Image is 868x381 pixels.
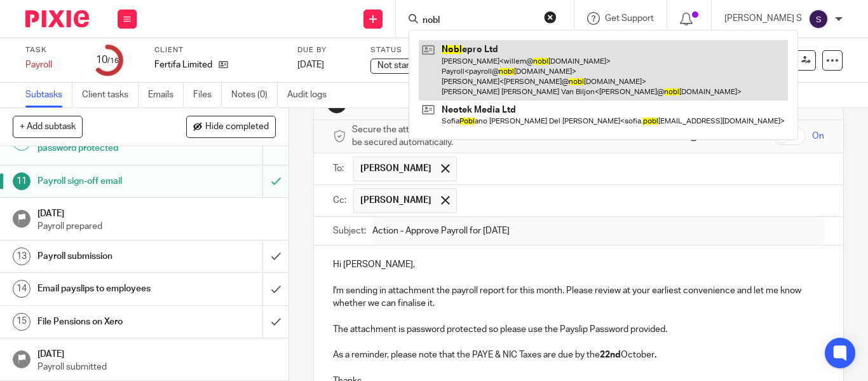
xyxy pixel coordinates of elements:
p: Payroll submitted [37,361,276,373]
div: 14 [13,280,31,298]
label: Due by [297,45,355,55]
div: 10 [96,53,119,67]
p: [PERSON_NAME] S [724,12,802,25]
span: Get Support [605,14,654,23]
p: Hi [PERSON_NAME], [333,258,824,271]
img: Pixie [25,10,89,27]
span: Secure the attachments in this message. Files exceeding the size limit (10MB) will be secured aut... [352,123,686,149]
a: Audit logs [287,83,336,107]
input: Search [421,15,536,27]
label: Client [154,45,281,55]
h1: [DATE] [37,204,276,220]
strong: . [654,350,656,359]
p: Fertifa Limited [154,59,212,71]
img: svg%3E [808,9,829,29]
a: Emails [148,83,184,107]
span: Not started [377,61,423,70]
p: As a reminder, please note that the PAYE & NIC Taxes are due by the October [333,349,824,361]
label: Task [25,45,76,55]
p: Payroll prepared [37,220,276,233]
button: Clear [544,11,557,24]
h1: Email payslips to employees [37,279,179,298]
a: Notes (0) [231,83,278,107]
label: Cc: [333,194,347,207]
a: Client tasks [82,83,139,107]
span: On [812,130,824,142]
h1: File Pensions on Xero [37,312,179,331]
span: [PERSON_NAME] [360,162,431,175]
label: Subject: [333,225,366,237]
strong: 22nd [600,350,621,359]
button: + Add subtask [13,116,83,137]
h1: [DATE] [37,345,276,361]
span: [DATE] [297,60,324,69]
button: Hide completed [186,116,276,137]
a: Subtasks [25,83,72,107]
div: 15 [13,313,31,331]
h1: Payroll sign-off email [37,172,179,191]
h1: Payroll submission [37,247,179,266]
div: 11 [13,172,31,190]
div: 13 [13,247,31,265]
span: [PERSON_NAME] [360,194,431,207]
span: Hide completed [205,122,269,132]
label: To: [333,162,347,175]
div: Payroll [25,59,76,71]
p: The attachment is password protected so please use the Payslip Password provided. [333,323,824,336]
small: /16 [107,57,119,64]
label: Status [370,45,498,55]
p: I'm sending in attachment the payroll report for this month. Please review at your earliest conve... [333,284,824,310]
a: Files [193,83,222,107]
